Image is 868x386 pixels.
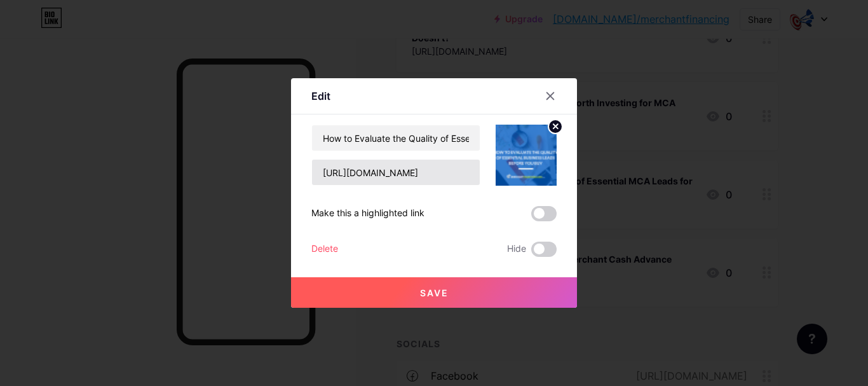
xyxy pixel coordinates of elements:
[291,277,577,308] button: Save
[312,125,480,151] input: Title
[311,206,424,221] div: Make this a highlighted link
[311,88,330,104] div: Edit
[312,160,480,185] input: URL
[420,287,449,298] span: Save
[496,125,557,186] img: link_thumbnail
[311,242,338,257] div: Delete
[507,242,526,257] span: Hide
